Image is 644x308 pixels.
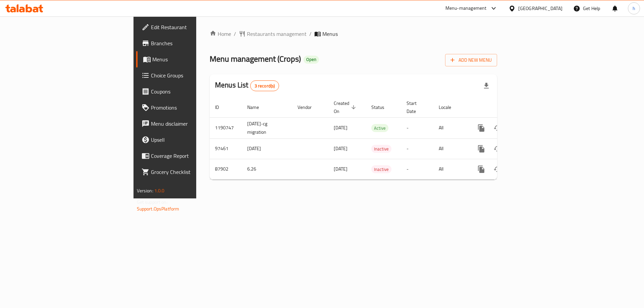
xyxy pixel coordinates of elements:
[439,103,460,111] span: Locale
[371,124,388,132] div: Active
[334,144,347,153] span: [DATE]
[215,80,279,91] h2: Menus List
[371,166,391,173] span: Inactive
[518,5,562,12] div: [GEOGRAPHIC_DATA]
[407,99,425,115] span: Start Date
[151,87,236,96] span: Coupons
[478,78,494,94] div: Export file
[433,159,468,179] td: All
[136,164,241,180] a: Grocery Checklist
[371,124,388,132] span: Active
[473,120,489,136] button: more
[334,123,347,132] span: [DATE]
[151,120,236,128] span: Menu disclaimer
[473,141,489,157] button: more
[445,4,487,12] div: Menu-management
[239,30,307,38] a: Restaurants management
[136,100,241,116] a: Promotions
[154,186,165,195] span: 1.0.0
[136,116,241,132] a: Menu disclaimer
[371,145,391,153] div: Inactive
[137,198,168,206] span: Get support on:
[334,99,358,115] span: Created On
[401,159,433,179] td: -
[489,141,505,157] button: Change Status
[309,30,312,38] li: /
[242,117,292,138] td: [DATE]-cg migration
[151,104,236,112] span: Promotions
[136,35,241,51] a: Branches
[210,30,497,38] nav: breadcrumb
[136,51,241,67] a: Menus
[468,97,543,118] th: Actions
[242,138,292,159] td: [DATE]
[401,117,433,138] td: -
[304,56,319,64] div: Open
[151,136,236,144] span: Upsell
[304,57,319,62] span: Open
[250,80,279,91] div: Total records count
[251,83,279,89] span: 3 record(s)
[215,103,228,111] span: ID
[210,51,301,66] span: Menu management ( Crops )
[489,120,505,136] button: Change Status
[334,165,347,173] span: [DATE]
[151,152,236,160] span: Coverage Report
[152,55,236,63] span: Menus
[151,39,236,47] span: Branches
[489,161,505,177] button: Change Status
[136,148,241,164] a: Coverage Report
[136,83,241,100] a: Coupons
[151,23,236,31] span: Edit Restaurant
[247,103,268,111] span: Name
[433,138,468,159] td: All
[151,168,236,176] span: Grocery Checklist
[633,5,635,12] span: h
[137,204,179,213] a: Support.OpsPlatform
[371,165,391,173] div: Inactive
[371,145,391,153] span: Inactive
[445,54,497,66] button: Add New Menu
[322,30,338,38] span: Menus
[137,186,153,195] span: Version:
[136,67,241,83] a: Choice Groups
[136,19,241,35] a: Edit Restaurant
[433,117,468,138] td: All
[473,161,489,177] button: more
[242,159,292,179] td: 6.26
[136,132,241,148] a: Upsell
[450,56,492,64] span: Add New Menu
[151,71,236,79] span: Choice Groups
[371,103,393,111] span: Status
[298,103,320,111] span: Vendor
[210,97,543,180] table: enhanced table
[401,138,433,159] td: -
[247,30,307,38] span: Restaurants management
